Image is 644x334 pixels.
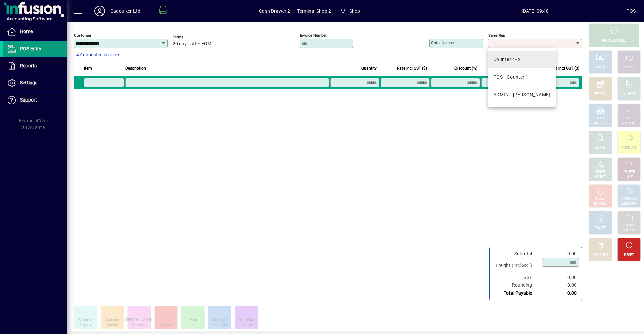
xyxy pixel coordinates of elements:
button: 47 unposted invoices [74,49,123,61]
span: Description [125,65,146,72]
span: Terms [173,35,213,39]
td: Subtotal [492,250,539,258]
span: Cash Drawer 2 [259,6,290,16]
mat-label: Customer [74,33,91,38]
mat-option: ADMIN - Yvonne [488,86,556,104]
div: Cadquiker Ltd [110,6,140,16]
div: SELECT [595,175,606,180]
div: Machine [106,318,119,323]
span: Support [20,97,37,103]
span: Shop [349,6,360,16]
mat-label: Order number [431,40,455,45]
div: Alteration [213,323,227,328]
span: Rate incl GST ($) [397,65,427,72]
div: DISCOUNT [592,253,608,258]
div: Counter2 - 2 [493,56,521,63]
div: CHARGE [623,92,636,97]
td: 0.00 [539,274,579,281]
div: DELETE [623,170,635,175]
span: Shop [338,5,363,17]
div: CASH [596,65,605,70]
div: PRICE [596,170,605,175]
span: Item [84,65,92,72]
div: MISC [596,116,604,121]
td: Total Payable [492,289,539,297]
span: Terminal Shop 2 [297,6,331,16]
div: Item [190,323,196,328]
button: Profile [89,5,110,17]
div: PROCESS SALE [602,38,626,43]
a: Home [3,23,67,40]
a: Reports [3,58,67,74]
div: PRODUCT [593,121,608,126]
span: POS Entry [20,46,41,51]
span: Reports [20,63,37,68]
a: Support [3,92,67,109]
span: Settings [20,80,37,85]
td: 0.00 [539,250,579,258]
div: RESET [624,253,634,258]
span: Extend incl GST ($) [545,65,579,72]
a: Settings [3,75,67,91]
div: [PERSON_NAME]'s [125,318,153,323]
div: Mending & [212,318,228,323]
td: Rounding [492,281,539,289]
div: RECALL [623,223,635,228]
div: PRODUCT [621,145,636,150]
div: INVOICE [594,201,606,206]
td: GST [492,274,539,281]
div: LINE [626,175,632,180]
div: Service [107,323,118,328]
mat-label: Invoice number [300,33,327,38]
span: Discount (%) [454,65,477,72]
div: 75mm Tape [238,318,256,323]
div: NOTE [596,145,605,150]
div: PROFIT [595,226,606,231]
td: 0.00 [539,289,579,297]
div: SUMMARY [621,201,637,206]
div: EFTPOS [594,92,607,97]
span: 20 days after EOM [173,41,211,47]
div: PRODUCT [621,196,636,201]
div: Curtain [241,323,252,328]
span: [DATE] 09:48 [444,6,626,16]
span: 47 unposted invoices [76,51,120,58]
mat-option: Counter2 - 2 [488,51,556,68]
div: ACCOUNT [621,121,637,126]
div: ADMIN - [PERSON_NAME] [493,91,550,98]
div: Deposit [80,323,91,328]
div: HOLD [596,196,605,201]
td: Freight (Incl GST) [492,258,539,274]
span: Home [20,29,33,34]
span: Quantity [361,65,377,72]
div: CHEQUE [623,65,635,70]
div: Creations [132,323,146,328]
div: POS [626,6,636,16]
mat-option: POS - Counter 1 [488,68,556,86]
div: Voucher [160,323,172,328]
div: POS - Counter 1 [493,74,529,81]
div: GL [627,116,631,121]
td: 0.00 [539,281,579,289]
div: INVOICES [622,228,636,233]
div: Gift [163,318,169,323]
div: Workshop [78,318,93,323]
div: Misc [189,318,197,323]
mat-label: Sales rep [488,33,505,38]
